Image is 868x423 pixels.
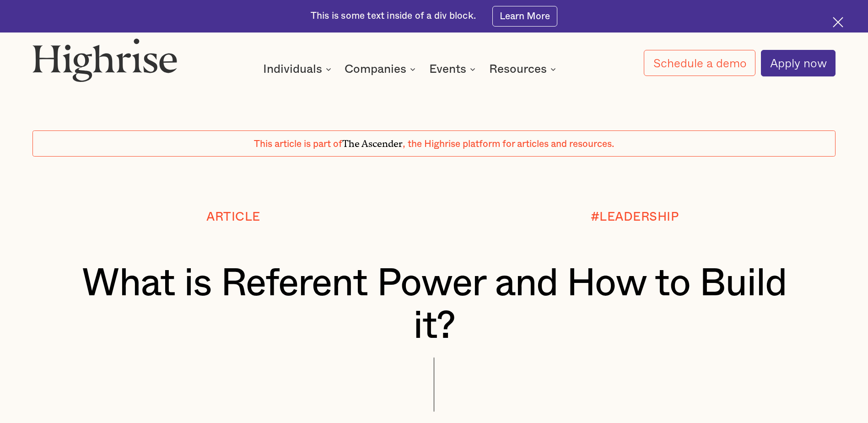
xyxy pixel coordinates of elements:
[591,211,679,224] div: #LEADERSHIP
[489,64,559,75] div: Resources
[66,262,802,347] h1: What is Referent Power and How to Build it?
[263,64,334,75] div: Individuals
[644,50,755,76] a: Schedule a demo
[311,10,476,22] div: This is some text inside of a div block.
[761,50,836,76] a: Apply now
[32,38,178,82] img: Highrise logo
[429,64,478,75] div: Events
[206,211,260,224] div: Article
[429,64,466,75] div: Events
[263,64,322,75] div: Individuals
[342,136,403,147] span: The Ascender
[345,64,406,75] div: Companies
[345,64,418,75] div: Companies
[492,6,558,27] a: Learn More
[254,139,342,149] span: This article is part of
[403,139,614,149] span: , the Highrise platform for articles and resources.
[833,17,843,27] img: Cross icon
[489,64,547,75] div: Resources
